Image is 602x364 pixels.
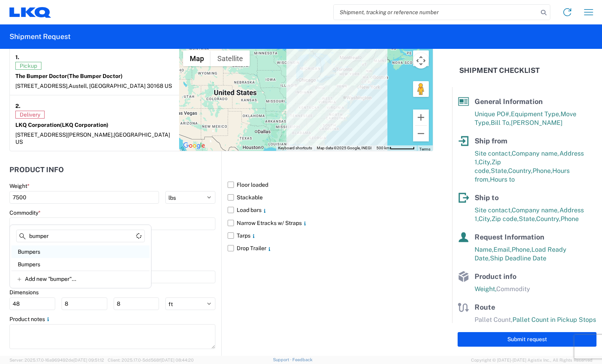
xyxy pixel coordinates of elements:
[292,357,312,362] a: Feedback
[459,66,540,75] h2: Shipment Checklist
[73,358,104,362] span: [DATE] 09:51:12
[228,229,433,242] label: Tarps
[376,146,390,150] span: 500 km
[479,215,492,223] span: City,
[25,275,76,282] span: Add new "bumper"...
[511,119,563,126] span: [PERSON_NAME]
[374,145,417,151] button: Map Scale: 500 km per 59 pixels
[108,358,194,362] span: Client: 2025.17.0-5dd568f
[11,245,150,258] div: Bumpers
[15,132,170,145] span: [GEOGRAPHIC_DATA] US
[228,217,433,229] label: Narrow Etracks w/ Straps
[15,122,108,128] strong: LKQ Corporation
[519,215,536,223] span: State,
[490,254,546,262] span: Ship Deadline Date
[181,141,207,151] a: Open this area in Google Maps (opens a new window)
[494,246,512,253] span: Email,
[491,167,508,175] span: State,
[533,167,552,175] span: Phone,
[9,32,71,41] h2: Shipment Request
[317,146,372,150] span: Map data ©2025 Google, INEGI
[475,193,499,202] span: Ship to
[419,147,430,151] a: Terms
[475,233,544,241] span: Request Information
[228,204,433,216] label: Load bars
[15,73,123,79] strong: The Bumper Doctor
[15,83,69,89] span: [STREET_ADDRESS],
[334,5,538,20] input: Shipment, tracking or reference number
[278,145,312,151] button: Keyboard shortcuts
[458,332,596,347] button: Submit request
[490,176,515,183] span: Hours to
[475,137,507,145] span: Ship from
[471,357,593,364] span: Copyright © [DATE]-[DATE] Agistix Inc., All Rights Reserved
[413,126,429,141] button: Zoom out
[413,110,429,125] button: Zoom in
[512,206,559,214] span: Company name,
[492,215,519,223] span: Zip code,
[475,272,516,280] span: Product info
[413,81,429,97] button: Drag Pegman onto the map to open Street View
[496,285,530,293] span: Commodity
[9,297,55,310] input: L
[228,242,433,254] label: Drop Trailer
[15,111,45,119] span: Delivery
[479,158,492,166] span: City,
[11,258,150,271] div: Bumpers
[15,52,19,62] strong: 1.
[181,141,207,151] img: Google
[491,119,511,126] span: Bill To,
[9,316,51,323] label: Product notes
[475,316,512,323] span: Pallet Count,
[211,50,250,66] button: Show satellite imagery
[60,122,108,128] span: (LKQ Corporation)
[9,209,41,216] label: Commodity
[183,50,211,66] button: Show street map
[228,178,433,191] label: Floor loaded
[67,73,123,79] span: (The Bumper Doctor)
[62,297,107,310] input: W
[475,150,512,157] span: Site contact,
[512,150,559,157] span: Company name,
[114,297,159,310] input: H
[536,215,561,223] span: Country,
[475,110,511,118] span: Unique PO#,
[475,206,512,214] span: Site contact,
[512,246,531,253] span: Phone,
[273,357,293,362] a: Support
[69,83,172,89] span: Austell, [GEOGRAPHIC_DATA] 30168 US
[413,50,429,66] button: Toggle fullscreen view
[228,191,433,204] label: Stackable
[9,166,64,174] h2: Product Info
[9,289,39,296] label: Dimensions
[508,167,533,175] span: Country,
[561,215,579,223] span: Phone
[475,285,496,293] span: Weight,
[413,53,429,69] button: Map camera controls
[15,132,114,138] span: [STREET_ADDRESS][PERSON_NAME],
[9,182,30,189] label: Weight
[161,358,194,362] span: [DATE] 08:44:20
[475,246,494,253] span: Name,
[15,101,21,111] strong: 2.
[475,316,596,332] span: Pallet Count in Pickup Stops equals Pallet Count in delivery stops
[511,110,561,118] span: Equipment Type,
[15,62,41,70] span: Pickup
[475,97,543,106] span: General Information
[475,303,495,311] span: Route
[9,358,104,362] span: Server: 2025.17.0-16a969492de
